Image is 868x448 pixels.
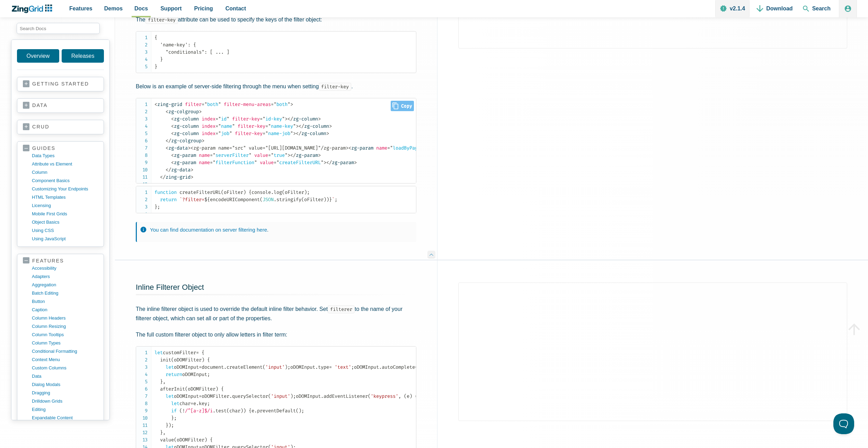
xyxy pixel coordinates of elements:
[154,101,182,107] span: zing-grid
[254,160,257,165] span: "
[32,235,98,243] a: using JavaScript
[229,393,232,399] span: .
[285,116,287,122] span: >
[263,131,265,136] span: =
[32,380,98,389] a: dialog modals
[232,393,268,399] span: querySelector
[271,152,274,158] span: "
[265,364,285,370] span: 'input'
[293,123,296,129] span: "
[227,116,229,122] span: "
[199,109,202,115] span: >
[243,408,246,414] span: )
[833,413,854,434] iframe: Toggle Customer Support
[329,123,332,129] span: >
[207,401,210,406] span: ;
[166,145,188,151] span: zg-data
[290,152,318,158] span: zg-param
[232,116,260,122] span: filter-key
[210,160,213,165] span: =
[160,386,185,392] span: afterInit
[32,210,98,218] a: mobile first grids
[387,145,390,151] span: =
[301,408,304,414] span: ;
[23,258,98,264] a: features
[263,364,265,370] span: (
[166,364,174,370] span: let
[32,322,98,331] a: column resizing
[23,81,98,88] a: getting started
[174,357,202,363] span: oDOMFilter
[154,350,163,356] span: let
[296,131,326,136] span: zg-column
[249,408,251,414] span: {
[260,116,263,122] span: =
[179,197,204,203] span: `?filter=
[32,160,98,168] a: Attribute vs Element
[11,5,56,13] a: ZingChart Logo. Click to return to the homepage
[249,152,251,158] span: "
[202,116,215,122] span: index
[171,152,196,158] span: zg-param
[145,16,178,24] code: filter-key
[210,152,213,158] span: =
[32,297,98,306] a: button
[62,49,104,63] a: Releases
[171,422,174,428] span: ;
[348,145,351,151] span: <
[213,408,215,414] span: .
[225,4,246,13] span: Contact
[154,34,416,70] code: { 'name-key': { "conditionals": [ ... ] } }
[321,160,324,165] span: "
[32,226,98,235] a: using CSS
[160,4,181,13] span: Support
[458,283,847,421] iframe: Demo loaded in iFrame
[160,174,166,180] span: </
[32,397,98,405] a: drilldown grids
[299,123,304,129] span: </
[104,4,123,13] span: Demos
[238,123,265,129] span: filter-key
[199,152,210,158] span: name
[263,197,274,203] span: JSON
[290,152,296,158] span: </
[171,131,174,136] span: <
[265,123,268,129] span: =
[196,401,199,406] span: .
[32,356,98,364] a: context menu
[319,83,351,91] code: filter-key
[415,393,420,399] span: =>
[171,116,174,122] span: <
[171,357,174,363] span: (
[218,116,221,122] span: "
[404,393,407,399] span: (
[274,197,276,203] span: .
[168,422,171,428] span: )
[154,189,177,195] span: function
[174,415,177,421] span: ;
[182,408,185,414] span: !
[260,160,274,165] span: value
[224,189,243,195] span: oFilter
[171,160,174,165] span: <
[282,116,285,122] span: "
[285,152,287,158] span: "
[166,422,168,428] span: }
[296,123,299,129] span: >
[171,415,174,421] span: }
[371,393,398,399] span: 'keypress'
[227,408,229,414] span: (
[199,160,210,165] span: name
[328,305,355,313] code: filterer
[23,102,98,109] a: data
[215,131,218,136] span: =
[287,364,290,370] span: ;
[136,304,416,323] p: The inline filterer object is used to override the default inline filter behavior. Set to the nam...
[171,116,199,122] span: zg-column
[157,204,160,210] span: ;
[136,283,204,292] a: Inline Filterer Object
[194,4,213,13] span: Pricing
[215,131,232,136] span: job
[32,331,98,339] a: column tooltips
[218,101,221,107] span: "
